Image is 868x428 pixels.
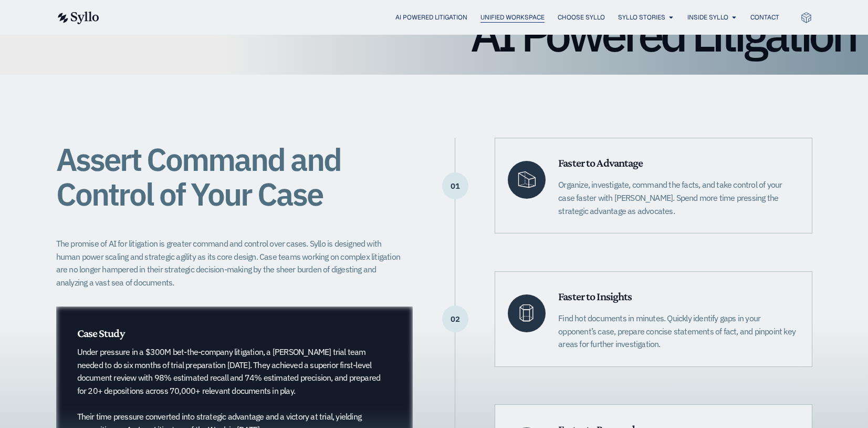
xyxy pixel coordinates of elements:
[558,312,799,351] p: Find hot documents in minutes. Quickly identify gaps in your opponent’s case, prepare concise sta...
[442,319,468,320] p: 02
[56,138,341,215] span: Assert Command and Control of Your Case
[558,156,643,169] span: Faster to Advantage
[558,178,799,217] p: Organize, investigate, command the facts, and take control of your case faster with [PERSON_NAME]...
[120,13,779,23] nav: Menu
[750,13,779,22] a: Contact
[56,237,407,289] p: The promise of AI for litigation is greater command and control over cases. Syllo is designed wit...
[56,12,99,24] img: syllo
[442,186,468,187] p: 01
[77,327,124,340] span: Case Study
[480,13,545,22] a: Unified Workspace
[120,13,779,23] div: Menu Toggle
[618,13,665,22] a: Syllo Stories
[558,13,605,22] a: Choose Syllo
[395,13,467,22] a: AI Powered Litigation
[687,13,728,22] a: Inside Syllo
[558,290,632,303] span: Faster to Insights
